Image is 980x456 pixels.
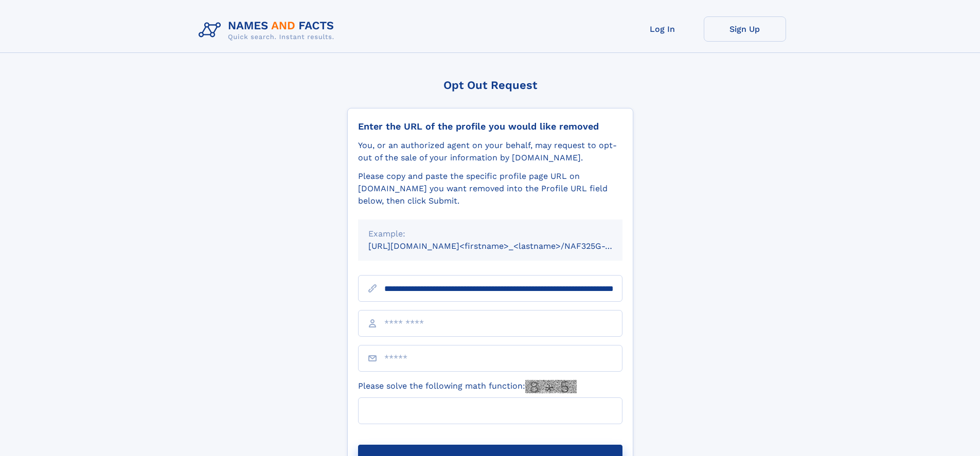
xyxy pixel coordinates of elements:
[358,170,622,207] div: Please copy and paste the specific profile page URL on [DOMAIN_NAME] you want removed into the Pr...
[347,79,633,92] div: Opt Out Request
[368,228,612,240] div: Example:
[621,16,704,42] a: Log In
[194,16,343,44] img: Logo Names and Facts
[368,241,642,251] small: [URL][DOMAIN_NAME]<firstname>_<lastname>/NAF325G-xxxxxxxx
[704,16,786,42] a: Sign Up
[358,380,577,393] label: Please solve the following math function:
[358,139,622,164] div: You, or an authorized agent on your behalf, may request to opt-out of the sale of your informatio...
[358,121,622,132] div: Enter the URL of the profile you would like removed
